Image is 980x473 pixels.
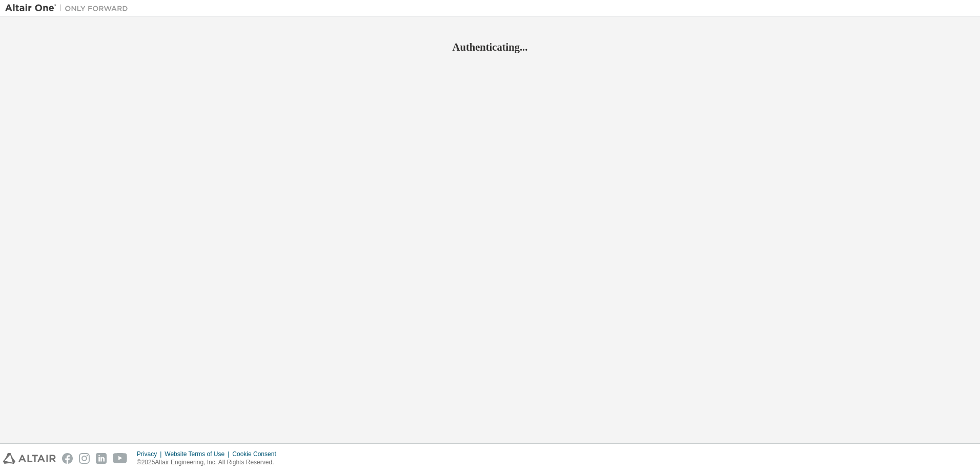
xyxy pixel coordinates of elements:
img: linkedin.svg [96,453,107,464]
img: altair_logo.svg [3,453,56,464]
div: Website Terms of Use [165,450,232,458]
img: youtube.svg [113,453,128,464]
div: Cookie Consent [232,450,282,458]
p: © 2025 Altair Engineering, Inc. All Rights Reserved. [137,458,282,467]
img: Altair One [5,3,133,13]
h2: Authenticating... [5,40,975,54]
div: Privacy [137,450,165,458]
img: facebook.svg [62,453,73,464]
img: instagram.svg [79,453,90,464]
